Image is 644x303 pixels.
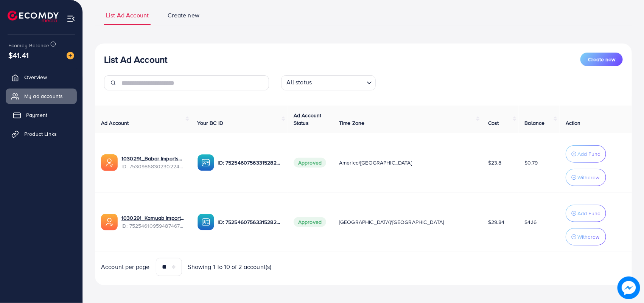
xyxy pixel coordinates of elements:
[67,52,74,59] img: image
[6,89,77,104] a: My ad accounts
[218,218,282,227] p: ID: 7525460756331528209
[121,163,185,170] span: ID: 7530986830230224912
[281,75,376,90] div: Search for option
[525,218,537,226] span: $4.16
[198,119,224,127] span: Your BC ID
[285,76,314,89] span: All status
[8,11,59,22] img: logo
[577,173,599,182] p: Withdraw
[294,112,322,127] span: Ad Account Status
[580,53,623,66] button: Create new
[121,155,185,170] div: <span class='underline'>1030291_Babar Imports_1753444527335</span></br>7530986830230224912
[24,73,47,81] span: Overview
[6,126,77,141] a: Product Links
[577,232,599,241] p: Withdraw
[339,159,412,166] span: America/[GEOGRAPHIC_DATA]
[488,218,505,226] span: $29.84
[67,14,75,23] img: menu
[198,154,214,171] img: ic-ba-acc.ded83a64.svg
[525,119,545,127] span: Balance
[168,11,199,20] span: Create new
[24,92,63,100] span: My ad accounts
[294,158,326,168] span: Approved
[577,149,600,158] p: Add Fund
[294,217,326,227] span: Approved
[566,169,606,186] button: Withdraw
[121,214,185,230] div: <span class='underline'>1030291_Kamyab Imports_1752157964630</span></br>7525461095948746753
[577,209,600,218] p: Add Fund
[121,222,185,230] span: ID: 7525461095948746753
[106,11,149,20] span: List Ad Account
[101,214,118,230] img: ic-ads-acc.e4c84228.svg
[566,145,606,163] button: Add Fund
[525,159,538,166] span: $0.79
[218,158,282,167] p: ID: 7525460756331528209
[188,263,272,271] span: Showing 1 To 10 of 2 account(s)
[566,119,581,127] span: Action
[488,159,502,166] span: $23.8
[566,205,606,222] button: Add Fund
[339,119,364,127] span: Time Zone
[488,119,499,127] span: Cost
[314,77,363,89] input: Search for option
[6,70,77,85] a: Overview
[588,56,615,63] span: Create new
[6,107,77,123] a: Payment
[8,50,29,61] span: $41.41
[24,130,57,138] span: Product Links
[26,111,47,119] span: Payment
[8,42,49,49] span: Ecomdy Balance
[121,155,185,162] a: 1030291_Babar Imports_1753444527335
[339,218,444,226] span: [GEOGRAPHIC_DATA]/[GEOGRAPHIC_DATA]
[198,214,214,230] img: ic-ba-acc.ded83a64.svg
[101,154,118,171] img: ic-ads-acc.e4c84228.svg
[104,54,167,65] h3: List Ad Account
[121,214,185,222] a: 1030291_Kamyab Imports_1752157964630
[618,277,640,299] img: image
[101,263,150,271] span: Account per page
[101,119,129,127] span: Ad Account
[566,228,606,246] button: Withdraw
